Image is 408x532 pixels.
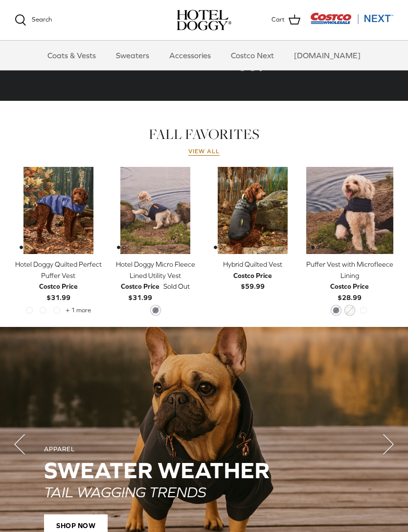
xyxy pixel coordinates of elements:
[15,14,52,26] a: Search
[310,12,393,24] img: Costco Next
[306,259,394,281] div: Puffer Vest with Microfleece Lining
[66,307,91,314] span: + 1 more
[330,281,369,292] div: Costco Price
[209,167,296,254] a: Hybrid Quilted Vest
[112,259,200,303] a: Hotel Doggy Micro Fleece Lined Utility Vest Costco Price$31.99 Sold Out
[39,281,78,301] b: $31.99
[209,259,296,292] a: Hybrid Quilted Vest Costco Price$59.99
[233,270,272,281] div: Costco Price
[306,259,394,303] a: Puffer Vest with Microfleece Lining Costco Price$28.99
[369,425,408,464] button: Next
[44,445,364,454] div: APPAREL
[15,167,102,254] a: Hotel Doggy Quilted Perfect Puffer Vest
[23,17,385,72] h2: Costco Members Receive Exclusive Value on Hotel Doggy!
[233,270,272,290] b: $59.99
[39,41,105,70] a: Coats & Vests
[15,259,102,281] div: Hotel Doggy Quilted Perfect Puffer Vest
[121,281,159,301] b: $31.99
[112,167,200,254] a: Hotel Doggy Micro Fleece Lined Utility Vest
[310,19,393,26] a: Visit Costco Next
[177,10,231,30] img: hoteldoggycom
[188,148,220,156] a: View all
[209,259,296,270] div: Hybrid Quilted Vest
[272,15,285,25] span: Cart
[149,124,259,144] a: FALL FAVORITES
[121,281,159,292] div: Costco Price
[112,259,200,281] div: Hotel Doggy Micro Fleece Lined Utility Vest
[32,16,52,23] span: Search
[285,41,369,70] a: [DOMAIN_NAME]
[39,281,78,292] div: Costco Price
[44,484,206,500] em: TAIL WAGGING TRENDS
[272,14,300,26] a: Cart
[160,41,220,70] a: Accessories
[44,458,364,483] h2: SWEATER WEATHER
[306,167,394,254] a: Puffer Vest with Microfleece Lining
[177,10,231,30] a: hoteldoggy.com hoteldoggycom
[163,281,190,292] span: Sold Out
[107,41,158,70] a: Sweaters
[330,281,369,301] b: $28.99
[222,41,283,70] a: Costco Next
[15,259,102,303] a: Hotel Doggy Quilted Perfect Puffer Vest Costco Price$31.99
